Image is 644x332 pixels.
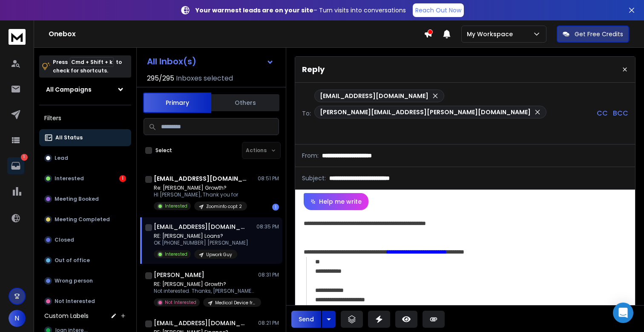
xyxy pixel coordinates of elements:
p: Wrong person [55,277,93,284]
button: Closed [39,231,131,248]
p: Re: [PERSON_NAME] Growth? [154,185,247,191]
button: N [9,310,26,327]
p: Out of office [55,257,90,264]
p: Medical Device from Twitter Giveaway [215,300,256,306]
p: Zoominfo copt 2 [206,203,242,210]
p: RE: [PERSON_NAME] Growth? [154,281,256,288]
p: – Turn visits into conversations [195,6,406,14]
p: CC [597,108,608,118]
img: logo [9,29,26,45]
button: Get Free Credits [557,26,629,43]
p: Interested [165,203,187,209]
h1: [EMAIL_ADDRESS][DOMAIN_NAME] [154,222,247,231]
p: 1 [21,154,28,161]
h1: All Inbox(s) [147,57,196,66]
p: Get Free Credits [575,30,623,38]
p: To: [302,109,311,118]
button: Others [211,93,279,112]
p: My Workspace [467,30,516,38]
span: Cmd + Shift + k [70,57,114,67]
h1: All Campaigns [46,85,92,94]
strong: Your warmest leads are on your site [195,6,313,14]
label: Select [155,147,172,154]
p: Reply [302,64,325,75]
button: Out of office [39,252,131,269]
p: Upwork Guy [206,251,232,258]
p: From: [302,151,319,160]
span: 295 / 295 [147,73,174,84]
h3: Custom Labels [44,312,89,320]
button: Meeting Completed [39,211,131,228]
p: Not Interested [55,298,95,305]
button: Interested1 [39,170,131,187]
button: Wrong person [39,272,131,289]
p: [PERSON_NAME][EMAIL_ADDRESS][PERSON_NAME][DOMAIN_NAME] [320,108,531,116]
h1: [PERSON_NAME] [154,271,204,279]
p: 08:31 PM [258,271,279,278]
p: Interested [165,251,187,257]
a: Reach Out Now [413,3,464,17]
p: All Status [55,134,83,141]
h1: Onebox [49,29,424,39]
p: Press to check for shortcuts. [53,58,122,75]
button: Primary [143,92,211,113]
button: Lead [39,150,131,167]
p: Closed [55,237,74,243]
div: Open Intercom Messenger [613,303,633,323]
button: Meeting Booked [39,191,131,208]
button: Send [291,311,321,328]
button: All Inbox(s) [140,53,281,70]
button: All Status [39,129,131,146]
p: Not interested. Thanks, [PERSON_NAME] -----Original [154,288,256,294]
p: [EMAIL_ADDRESS][DOMAIN_NAME] [320,92,428,100]
p: Meeting Booked [55,196,99,202]
p: OK [PHONE_NUMBER] [PERSON_NAME] [154,240,248,246]
h3: Filters [39,112,131,124]
button: Not Interested [39,293,131,310]
p: 08:51 PM [258,175,279,182]
p: Subject: [302,174,326,182]
p: RE: [PERSON_NAME] Loans? [154,233,248,240]
h1: [EMAIL_ADDRESS][DOMAIN_NAME] [154,319,247,327]
p: Not Interested [165,299,196,306]
a: 1 [7,157,24,174]
button: Help me write [304,193,368,210]
h1: [EMAIL_ADDRESS][DOMAIN_NAME] [154,174,247,183]
p: 08:35 PM [256,223,279,230]
p: Interested [55,175,84,182]
div: 1 [272,204,279,211]
h3: Inboxes selected [176,73,233,84]
p: 08:21 PM [258,320,279,326]
p: Meeting Completed [55,216,110,223]
p: HI [PERSON_NAME], Thank you for [154,191,247,198]
div: 1 [119,175,126,182]
p: Reach Out Now [415,6,461,14]
p: BCC [613,108,628,118]
p: Lead [55,155,68,162]
button: All Campaigns [39,81,131,98]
